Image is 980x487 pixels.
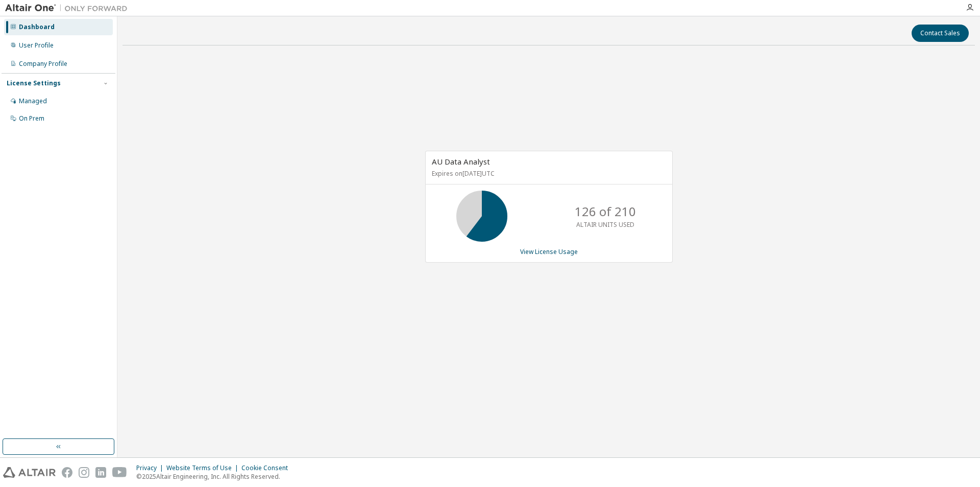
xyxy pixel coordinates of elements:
a: View License Usage [520,247,578,256]
div: Cookie Consent [241,464,294,472]
button: Contact Sales [912,25,969,42]
div: Website Terms of Use [166,464,241,472]
div: Managed [19,97,47,105]
div: User Profile [19,41,54,50]
img: instagram.svg [79,467,89,478]
p: © 2025 Altair Engineering, Inc. All Rights Reserved. [136,472,294,481]
div: On Prem [19,114,44,123]
img: facebook.svg [62,467,72,478]
img: Altair One [5,3,133,13]
img: youtube.svg [112,467,127,478]
p: 126 of 210 [575,203,636,220]
img: altair_logo.svg [3,467,56,478]
span: AU Data Analyst [432,156,490,167]
div: Privacy [136,464,166,472]
div: License Settings [7,79,61,87]
img: linkedin.svg [95,467,106,478]
p: Expires on [DATE] UTC [432,169,664,178]
div: Dashboard [19,23,55,31]
div: Company Profile [19,60,67,68]
p: ALTAIR UNITS USED [576,220,634,229]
